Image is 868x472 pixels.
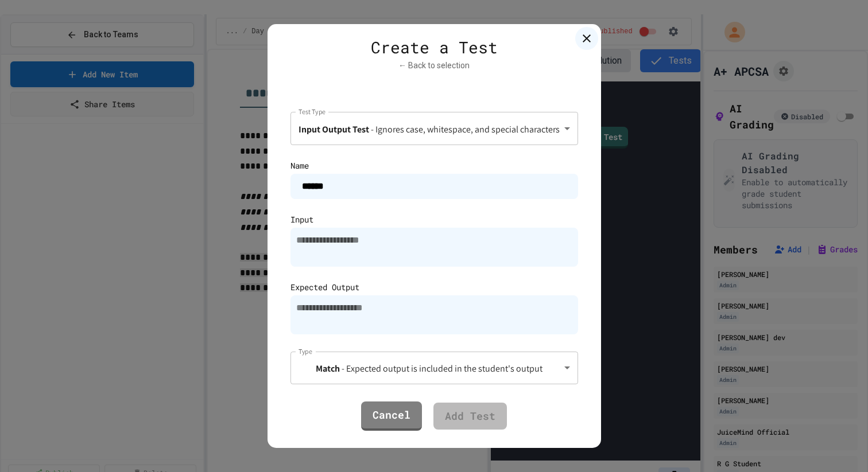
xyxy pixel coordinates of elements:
[371,123,560,135] span: - Ignores case, whitespace, and special characters
[398,60,470,72] button: ← Back to selection
[290,213,578,225] div: Input
[299,346,312,356] label: Type
[820,426,857,461] iframe: chat widget
[279,36,590,60] div: Create a Test
[342,362,542,375] span: - Expected output is included in the student's output
[299,107,325,116] label: Test Type
[433,403,507,430] a: Add Test
[316,362,340,375] b: Match
[290,159,578,171] div: Name
[290,281,578,293] div: Expected Output
[299,123,369,135] b: Input Output Test
[361,401,422,431] a: Cancel
[773,376,857,425] iframe: chat widget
